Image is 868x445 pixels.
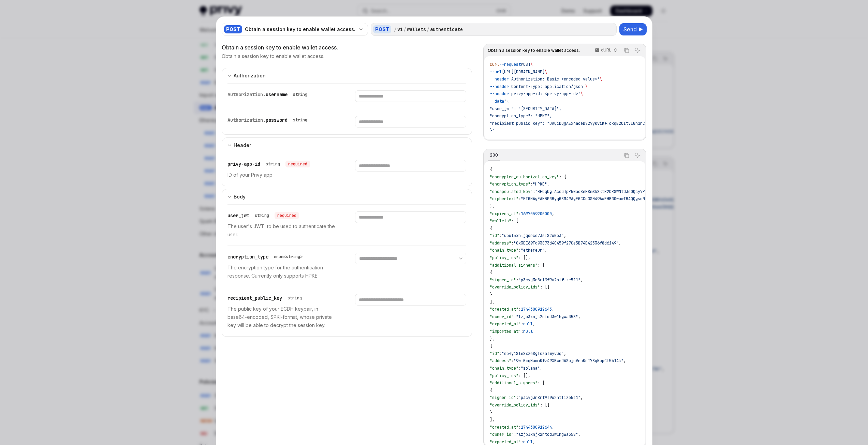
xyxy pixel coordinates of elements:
span: } [490,292,492,297]
div: required [275,212,299,219]
span: "address" [490,240,511,246]
span: POST [521,62,530,67]
div: wallets [407,26,426,33]
div: encryption_type [227,253,305,261]
input: Enter user_jwt [355,211,466,223]
span: : [] [540,284,549,290]
span: { [490,343,492,349]
span: "id" [490,233,499,238]
span: --url [490,69,502,75]
button: Expand input section [222,189,472,204]
span: "encryption_type": "HPKE", [490,113,552,119]
span: : [518,307,521,312]
span: "encryption_type" [490,181,530,187]
span: : [514,314,516,320]
div: / [403,26,406,33]
span: "policy_ids" [490,255,518,261]
span: : [521,321,523,327]
span: : [ [538,380,545,386]
span: , [547,181,549,187]
button: Copy the contents from the code block [622,46,631,55]
span: "owner_id" [490,432,514,437]
span: : [516,277,518,283]
span: "chain_type" [490,366,518,371]
span: [URL][DOMAIN_NAME] [502,69,545,75]
button: Expand input section [222,137,472,153]
input: Enter username [355,90,466,102]
div: Authorization.password [227,116,310,124]
span: : { [559,174,566,180]
span: "policy_ids" [490,373,518,379]
div: Authorization [234,72,266,80]
span: encryption_type [227,254,268,260]
div: Obtain a session key to enable wallet access. [245,26,355,33]
span: "ethereum" [521,248,545,253]
div: authenticate [430,26,463,33]
button: Ask AI [633,46,642,55]
span: --data [490,99,504,104]
div: / [394,26,397,33]
span: : [499,233,502,238]
span: \ [585,84,588,89]
span: \ [545,69,547,75]
span: null [523,439,533,445]
span: { [490,226,492,231]
span: : [518,196,521,202]
span: : [] [540,402,549,408]
span: "encrypted_authorization_key" [490,174,559,180]
span: : [ [511,218,518,224]
span: : [511,358,514,364]
span: "chain_type" [490,248,518,253]
span: username [266,91,288,98]
select: Select encryption_type [355,253,466,264]
span: , [533,439,535,445]
span: "created_at" [490,307,518,312]
span: null [523,329,533,334]
span: "ciphertext" [490,196,518,202]
span: "0x3DE69Fd93873d40459f27Ce5B74B42536f8d6149" [514,240,619,246]
p: ID of your Privy app. [227,171,339,179]
span: : [518,211,521,217]
span: curl [490,62,499,67]
div: recipient_public_key [227,294,305,302]
span: "HPKE" [533,181,547,187]
span: "id" [490,351,499,356]
span: "lzjb3xnjk2ntod3w1hgwa358" [516,432,578,437]
div: v1 [397,26,403,33]
span: : [516,395,518,400]
div: Authorization.username [227,90,310,99]
div: required [285,161,310,167]
span: : [518,366,521,371]
span: "signer_id" [490,395,516,400]
p: The user's JWT, to be used to authenticate the user. [227,222,339,239]
span: : [], [518,373,530,379]
span: "lzjb3xnjk2ntod3w1hgwa358" [516,314,578,320]
span: : [533,189,535,194]
div: POST [373,25,391,33]
span: "address" [490,358,511,364]
span: , [540,366,542,371]
span: "signer_id" [490,277,516,283]
span: null [523,321,533,327]
span: "p3cyj3n8mt9f9u2htfize511" [518,395,580,400]
span: , [552,307,554,312]
span: }, [490,204,495,209]
span: { [490,167,492,172]
span: "exported_at" [490,321,521,327]
div: user_jwt [227,211,299,220]
span: "additional_signers" [490,263,538,268]
span: --header [490,91,509,97]
span: , [578,432,580,437]
span: "owner_id" [490,314,514,320]
p: The encryption type for the authentication response. Currently only supports HPKE. [227,264,339,280]
button: cURL [591,45,620,56]
span: "created_at" [490,425,518,430]
span: "override_policy_ids" [490,402,540,408]
div: / [427,26,429,33]
p: Obtain a session key to enable wallet access. [222,53,324,60]
div: Obtain a session key to enable wallet access. [222,43,472,51]
span: ], [490,417,495,422]
span: : [521,329,523,334]
button: Expand input section [222,68,472,83]
span: , [623,358,626,364]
